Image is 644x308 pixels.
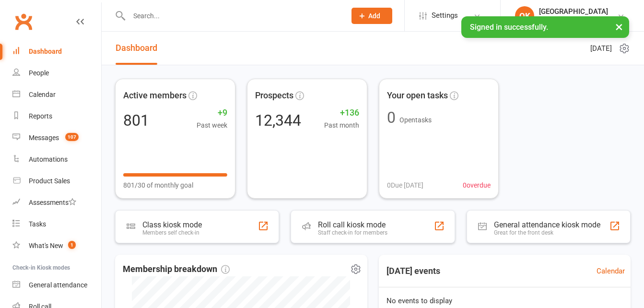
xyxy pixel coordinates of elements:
[387,89,448,103] span: Your open tasks
[12,41,101,62] a: Dashboard
[590,43,612,54] span: [DATE]
[142,229,202,236] div: Members self check-in
[379,262,448,280] h3: [DATE] events
[29,91,56,98] div: Calendar
[12,62,101,84] a: People
[255,89,293,103] span: Prospects
[12,10,35,34] a: Clubworx
[318,220,387,229] div: Roll call kiosk mode
[123,180,193,190] span: 801/30 of monthly goal
[324,120,359,130] span: Past month
[116,32,157,65] a: Dashboard
[126,9,339,23] input: Search...
[351,8,392,24] button: Add
[12,213,101,235] a: Tasks
[123,89,187,103] span: Active members
[29,69,49,77] div: People
[29,47,62,55] div: Dashboard
[597,265,625,277] a: Calendar
[123,262,230,276] span: Membership breakdown
[318,229,387,236] div: Staff check-in for members
[142,220,202,229] div: Class kiosk mode
[324,106,359,120] span: +136
[539,16,608,24] div: ACA Network
[65,133,79,141] span: 107
[539,7,608,16] div: [GEOGRAPHIC_DATA]
[29,220,46,228] div: Tasks
[12,106,101,127] a: Reports
[12,274,101,296] a: General attendance kiosk mode
[29,134,59,142] div: Messages
[12,127,101,149] a: Messages 107
[29,155,68,163] div: Automations
[12,235,101,257] a: What's New1
[12,84,101,106] a: Calendar
[29,177,70,185] div: Product Sales
[463,180,491,190] span: 0 overdue
[12,149,101,170] a: Automations
[68,241,76,249] span: 1
[12,170,101,192] a: Product Sales
[29,242,63,249] div: What's New
[29,112,52,120] div: Reports
[387,180,423,190] span: 0 Due [DATE]
[387,110,396,125] div: 0
[494,229,600,236] div: Great for the front desk
[123,113,149,128] div: 801
[610,16,628,37] button: ×
[29,281,87,289] div: General attendance
[515,6,534,25] div: OK
[29,199,76,206] div: Assessments
[12,192,101,213] a: Assessments
[470,23,548,32] span: Signed in successfully.
[432,5,458,26] span: Settings
[197,106,227,120] span: +9
[197,120,227,130] span: Past week
[399,116,432,124] span: Open tasks
[255,113,301,128] div: 12,344
[494,220,600,229] div: General attendance kiosk mode
[368,12,380,20] span: Add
